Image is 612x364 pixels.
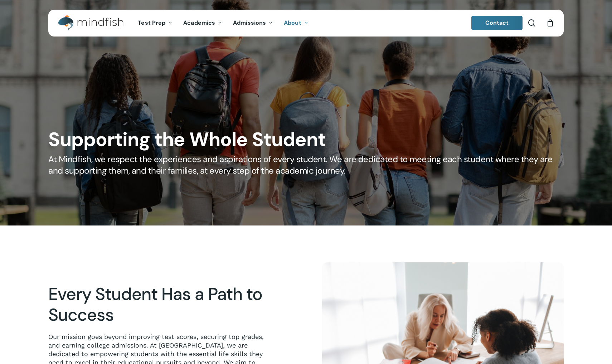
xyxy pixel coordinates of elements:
a: Test Prep [132,20,178,26]
a: Academics [178,20,228,26]
span: Admissions [233,19,266,26]
h2: Every Student Has a Path to Success [48,284,272,325]
span: About [284,19,301,26]
span: Test Prep [138,19,165,26]
nav: Main Menu [132,10,314,37]
h1: Supporting the Whole Student [48,128,563,151]
a: About [278,20,314,26]
a: Contact [471,16,523,30]
span: Contact [485,19,509,26]
a: Cart [546,19,554,27]
h5: At Mindfish, we respect the experiences and aspirations of every student. We are dedicated to mee... [48,154,563,176]
span: Academics [183,19,215,26]
a: Admissions [228,20,278,26]
header: Main Menu [48,10,564,37]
